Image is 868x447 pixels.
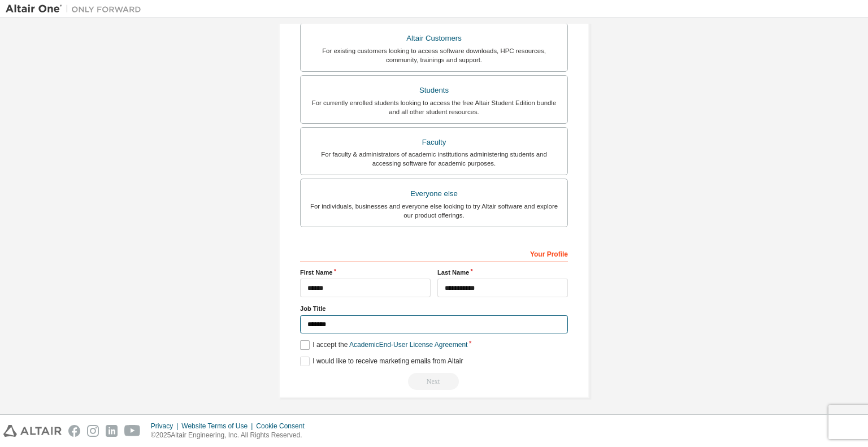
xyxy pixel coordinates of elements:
label: I accept the [300,340,467,350]
a: Academic End-User License Agreement [349,341,467,349]
img: facebook.svg [68,425,80,437]
div: Your Profile [300,244,568,262]
div: For existing customers looking to access software downloads, HPC resources, community, trainings ... [307,46,561,64]
p: © 2025 Altair Engineering, Inc. All Rights Reserved. [151,431,311,440]
div: Altair Customers [307,31,561,46]
label: Job Title [300,304,568,313]
img: Altair One [6,3,147,15]
div: Read and acccept EULA to continue [300,373,568,390]
label: I would like to receive marketing emails from Altair [300,357,463,366]
img: altair_logo.svg [3,425,62,437]
div: Students [307,83,561,98]
label: First Name [300,268,431,277]
img: linkedin.svg [106,425,118,437]
div: Everyone else [307,186,561,202]
div: For currently enrolled students looking to access the free Altair Student Edition bundle and all ... [307,98,561,116]
label: Last Name [437,268,568,277]
div: Website Terms of Use [181,422,256,431]
div: Faculty [307,134,561,150]
div: Privacy [151,422,181,431]
div: Cookie Consent [256,422,311,431]
div: For faculty & administrators of academic institutions administering students and accessing softwa... [307,150,561,168]
div: For individuals, businesses and everyone else looking to try Altair software and explore our prod... [307,202,561,220]
img: instagram.svg [87,425,99,437]
img: youtube.svg [124,425,141,437]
